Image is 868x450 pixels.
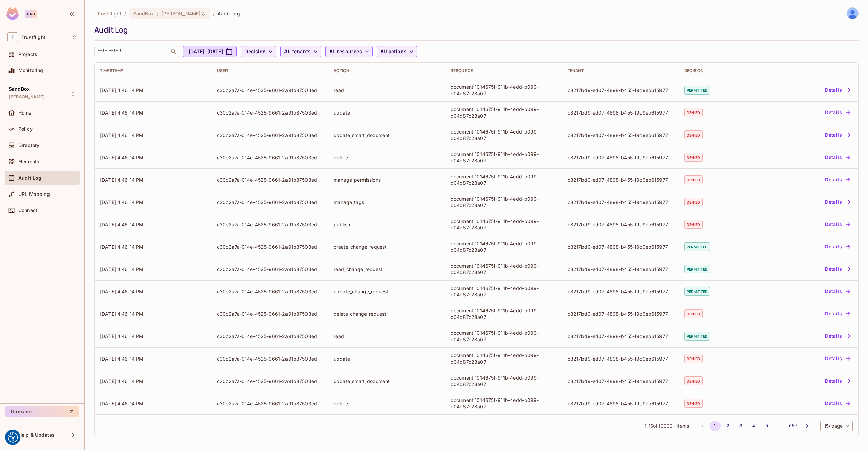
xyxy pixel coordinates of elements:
[451,218,557,231] div: document:1014675f-911b-4edd-b099-d04d87c28a07
[684,309,703,318] span: denied
[100,87,144,93] span: [DATE] 4:46:14 PM
[133,10,154,17] span: SandBox
[645,422,689,430] span: 1 - 15 of items
[568,221,674,228] div: c8217bd9-ed07-4898-b455-f9c9eb615977
[183,46,237,57] button: [DATE]-[DATE]
[334,132,440,138] div: update_smart_document
[822,286,853,297] button: Details
[568,311,674,317] div: c8217bd9-ed07-4898-b455-f9c9eb615977
[822,308,853,319] button: Details
[100,289,144,294] span: [DATE] 4:46:14 PM
[451,128,557,141] div: document:1014675f-911b-4edd-b099-d04d87c28a07
[18,143,39,148] span: Directory
[684,287,710,296] span: permitted
[217,109,323,116] div: c30c2a7a-014e-4525-9661-2a91b87503ed
[8,432,18,443] button: Consent Preferences
[568,244,674,250] div: c8217bd9-ed07-4898-b455-f9c9eb615977
[100,356,144,362] span: [DATE] 4:46:14 PM
[217,177,323,183] div: c30c2a7a-014e-4525-9661-2a91b87503ed
[334,244,440,250] div: create_change_request
[18,175,41,181] span: Audit Log
[380,47,407,56] span: All actions
[684,242,710,251] span: permitted
[822,241,853,252] button: Details
[100,155,144,160] span: [DATE] 4:46:14 PM
[217,199,323,205] div: c30c2a7a-014e-4525-9661-2a91b87503ed
[822,85,853,96] button: Details
[213,10,215,17] li: /
[822,331,853,342] button: Details
[334,311,440,317] div: delete_change_request
[451,263,557,275] div: document:1014675f-911b-4edd-b099-d04d87c28a07
[568,154,674,161] div: c8217bd9-ed07-4898-b455-f9c9eb615977
[568,355,674,362] div: c8217bd9-ed07-4898-b455-f9c9eb615977
[451,285,557,298] div: document:1014675f-911b-4edd-b099-d04d87c28a07
[334,378,440,384] div: update_smart_document
[217,311,323,317] div: c30c2a7a-014e-4525-9661-2a91b87503ed
[451,307,557,320] div: document:1014675f-911b-4edd-b099-d04d87c28a07
[217,221,323,228] div: c30c2a7a-014e-4525-9661-2a91b87503ed
[100,199,144,205] span: [DATE] 4:46:14 PM
[5,406,79,417] button: Upgrade
[334,288,440,295] div: update_change_request
[451,240,557,253] div: document:1014675f-911b-4edd-b099-d04d87c28a07
[217,68,323,74] div: User
[451,68,557,74] div: Resource
[568,68,674,74] div: Tenant
[18,159,39,164] span: Elements
[451,173,557,186] div: document:1014675f-911b-4edd-b099-d04d87c28a07
[100,333,144,339] span: [DATE] 4:46:14 PM
[451,196,557,208] div: document:1014675f-911b-4edd-b099-d04d87c28a07
[568,87,674,94] div: c8217bd9-ed07-4898-b455-f9c9eb615977
[25,10,37,18] div: Pro
[217,400,323,407] div: c30c2a7a-014e-4525-9661-2a91b87503ed
[334,266,440,272] div: read_change_request
[217,378,323,384] div: c30c2a7a-014e-4525-9661-2a91b87503ed
[451,330,557,343] div: document:1014675f-911b-4edd-b099-d04d87c28a07
[334,68,440,74] div: Action
[568,400,674,407] div: c8217bd9-ed07-4898-b455-f9c9eb615977
[100,110,144,116] span: [DATE] 4:46:14 PM
[334,177,440,183] div: manage_permissions
[684,399,703,408] span: denied
[684,220,703,229] span: denied
[18,126,33,132] span: Policy
[822,152,853,163] button: Details
[100,177,144,183] span: [DATE] 4:46:14 PM
[100,244,144,250] span: [DATE] 4:46:14 PM
[97,10,122,17] span: the active workspace
[284,47,311,56] span: All tenants
[568,199,674,205] div: c8217bd9-ed07-4898-b455-f9c9eb615977
[451,84,557,97] div: document:1014675f-911b-4edd-b099-d04d87c28a07
[451,106,557,119] div: document:1014675f-911b-4edd-b099-d04d87c28a07
[334,154,440,161] div: delete
[684,86,710,95] span: permitted
[334,199,440,205] div: manage_tags
[9,94,45,100] span: [PERSON_NAME]
[100,378,144,384] span: [DATE] 4:46:14 PM
[334,109,440,116] div: update
[568,109,674,116] div: c8217bd9-ed07-4898-b455-f9c9eb615977
[100,401,144,406] span: [DATE] 4:46:14 PM
[748,421,759,431] button: Go to page 4
[787,421,799,431] button: Go to page 667
[822,375,853,386] button: Details
[100,132,144,138] span: [DATE] 4:46:14 PM
[658,423,675,429] span: The full list contains 13523 items. To access the end of the list, adjust the filters
[8,432,18,443] img: Revisit consent button
[161,10,201,17] span: [PERSON_NAME]
[217,87,323,94] div: c30c2a7a-014e-4525-9661-2a91b87503ed
[684,198,703,206] span: denied
[334,400,440,407] div: delete
[157,11,159,16] span: :
[723,421,733,431] button: Go to page 2
[334,87,440,94] div: read
[100,222,144,227] span: [DATE] 4:46:14 PM
[241,46,276,57] button: Decision
[217,288,323,295] div: c30c2a7a-014e-4525-9661-2a91b87503ed
[217,244,323,250] div: c30c2a7a-014e-4525-9661-2a91b87503ed
[7,32,18,42] span: T
[684,265,710,273] span: permitted
[451,374,557,387] div: document:1014675f-911b-4edd-b099-d04d87c28a07
[822,107,853,118] button: Details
